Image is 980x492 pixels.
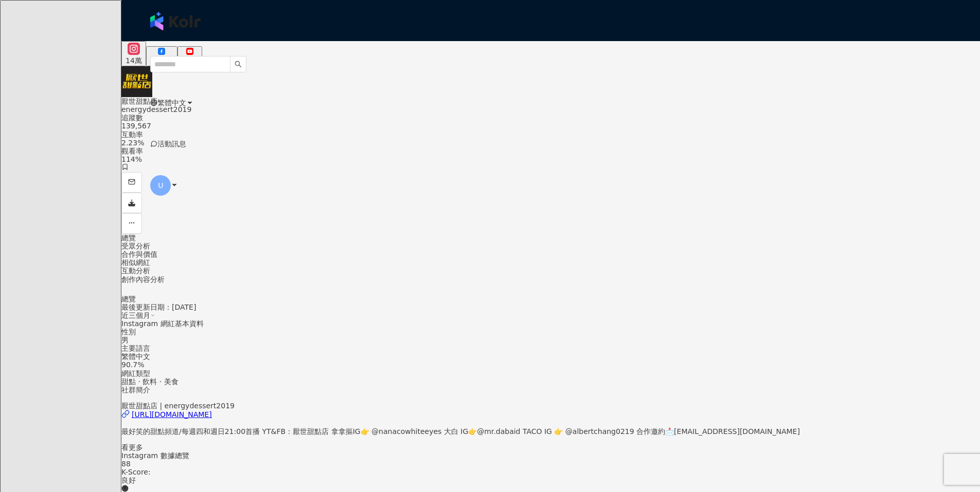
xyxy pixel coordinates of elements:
[121,130,980,139] div: 互動率
[121,66,152,97] img: KOL Avatar
[157,140,186,148] span: 活動訊息
[121,258,980,267] div: 相似網紅
[121,460,980,468] div: 88
[121,427,800,436] span: 最好笑的甜點頻道/每週四和週日21:00首播 YT&FB：厭世甜點店 拿拿摳IG👉 @nanacowhiteeyes 大白 IG👉@mr.dabaid TACO IG 👉 @albertchan...
[121,41,146,66] button: 14萬
[121,97,980,105] div: 厭世甜點店
[177,46,202,66] button: 49萬
[121,369,980,377] div: 網紅類型
[121,275,980,283] div: 創作內容分析
[121,122,151,130] span: 139,567
[121,451,980,460] div: Instagram 數據總覽
[121,402,235,410] span: 厭世甜點店 | energydessert2019
[121,139,144,147] span: 2.23%
[121,311,980,319] div: 近三個月
[121,386,980,394] div: 社群簡介
[121,267,980,275] div: 互動分析
[121,155,142,163] span: 114%
[121,319,980,328] div: Instagram 網紅基本資料
[121,336,980,344] div: 男
[121,377,179,386] span: 甜點 · 飲料 · 美食
[121,147,980,155] div: 觀看率
[126,56,142,65] div: 14萬
[121,361,144,369] span: 90.7%
[121,303,980,311] div: 最後更新日期：[DATE]
[121,105,191,113] span: energydessert2019
[121,344,980,352] div: 主要語言
[121,295,980,303] div: 總覽
[158,180,163,191] span: U
[121,410,980,420] a: [URL][DOMAIN_NAME]
[132,410,212,419] div: [URL][DOMAIN_NAME]
[121,328,980,336] div: 性別
[150,12,201,30] img: logo
[121,352,980,361] div: 繁體中文
[121,234,980,242] div: 總覽
[146,46,177,66] button: 18.2萬
[121,443,143,451] span: 看更多
[235,61,242,68] span: search
[121,113,980,122] div: 追蹤數
[121,242,980,250] div: 受眾分析
[121,250,980,258] div: 合作與價值
[121,476,980,484] div: 良好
